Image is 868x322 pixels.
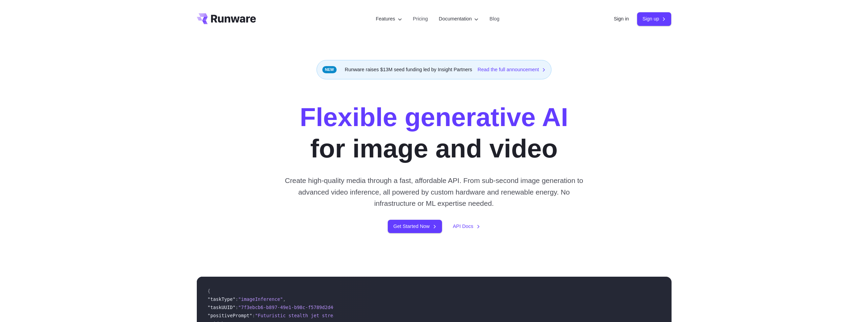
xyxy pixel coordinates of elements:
span: "taskType" [208,296,236,302]
span: : [235,296,238,302]
span: { [208,288,210,294]
span: : [252,313,255,318]
div: Runware raises $13M seed funding led by Insight Partners [317,60,552,79]
p: Create high-quality media through a fast, affordable API. From sub-second image generation to adv... [282,175,586,209]
a: Sign up [637,12,672,26]
label: Features [376,15,402,23]
span: : [235,305,238,310]
a: Read the full announcement [477,66,546,74]
span: "taskUUID" [208,305,236,310]
a: Get Started Now [388,220,442,233]
a: Go to / [197,13,256,24]
strong: Flexible generative AI [300,102,568,132]
a: Blog [489,15,499,23]
h1: for image and video [300,101,568,164]
a: API Docs [453,223,480,230]
a: Sign in [614,15,629,23]
span: "imageInference" [238,296,283,302]
label: Documentation [439,15,479,23]
span: , [283,296,285,302]
span: "7f3ebcb6-b897-49e1-b98c-f5789d2d40d7" [238,305,344,310]
a: Pricing [413,15,428,23]
span: "positivePrompt" [208,313,252,318]
span: "Futuristic stealth jet streaking through a neon-lit cityscape with glowing purple exhaust" [255,313,509,318]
